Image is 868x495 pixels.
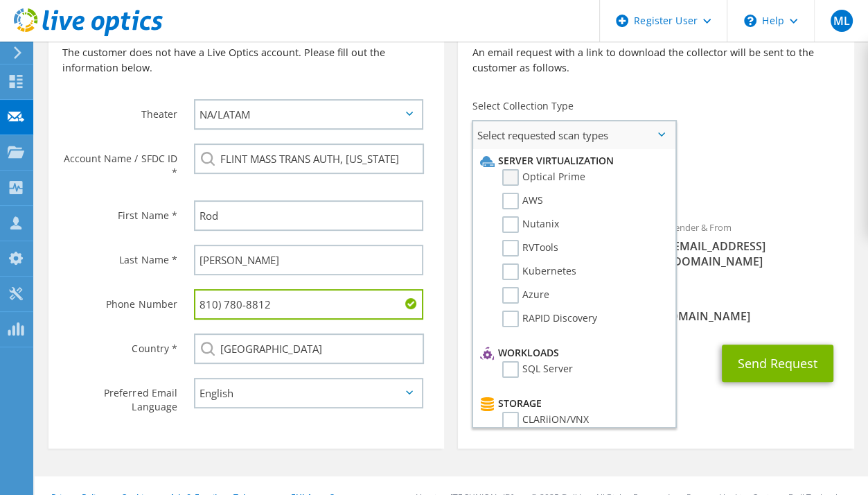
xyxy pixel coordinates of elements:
span: ML [831,10,853,32]
label: Theater [62,99,177,121]
li: Storage [477,395,667,412]
div: To [458,213,656,276]
label: Country * [62,333,177,356]
p: An email request with a link to download the collector will be sent to the customer as follows. [472,45,840,76]
label: Azure [502,287,549,304]
span: Select requested scan types [473,121,674,149]
label: CLARiiON/VNX [502,412,589,428]
button: Send Request [722,345,833,382]
span: [EMAIL_ADDRESS][DOMAIN_NAME] [670,238,840,269]
label: RVTools [502,240,558,257]
label: RAPID Discovery [502,311,597,327]
svg: \n [744,15,756,27]
label: Account Name / SFDC ID * [62,144,177,180]
label: SQL Server [502,361,573,378]
label: Phone Number [62,289,177,311]
label: Optical Prime [502,169,585,186]
label: AWS [502,193,543,209]
div: Requested Collections [458,155,853,206]
div: CC & Reply To [458,283,853,331]
label: Last Name * [62,245,177,267]
p: The customer does not have a Live Optics account. Please fill out the information below. [62,45,430,76]
label: Kubernetes [502,263,576,280]
label: First Name * [62,200,177,223]
li: Workloads [477,345,667,361]
li: Server Virtualization [477,153,667,169]
label: Nutanix [502,216,559,233]
div: Sender & From [656,213,854,276]
label: Select Collection Type [472,99,573,113]
label: Preferred Email Language [62,378,177,414]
